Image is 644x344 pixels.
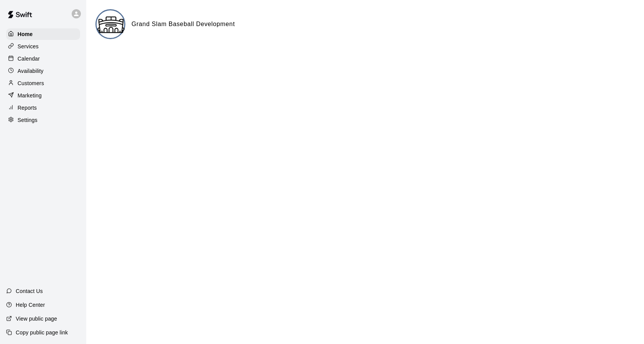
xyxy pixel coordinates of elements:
a: Settings [6,114,80,126]
p: Availability [18,67,44,75]
h6: Grand Slam Baseball Development [131,19,235,29]
p: Reports [18,104,37,112]
a: Home [6,28,80,40]
a: Services [6,41,80,52]
img: Grand Slam Baseball Development logo [97,10,125,39]
p: Contact Us [16,287,43,295]
p: Services [18,43,39,50]
p: Settings [18,116,38,124]
p: Customers [18,79,44,87]
p: Copy public page link [16,329,68,336]
a: Reports [6,102,80,114]
a: Calendar [6,53,80,64]
p: Help Center [16,301,45,309]
a: Marketing [6,90,80,101]
a: Customers [6,77,80,89]
p: Calendar [18,55,40,63]
p: Marketing [18,92,42,99]
a: Availability [6,65,80,77]
p: View public page [16,315,57,323]
p: Home [18,30,33,38]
